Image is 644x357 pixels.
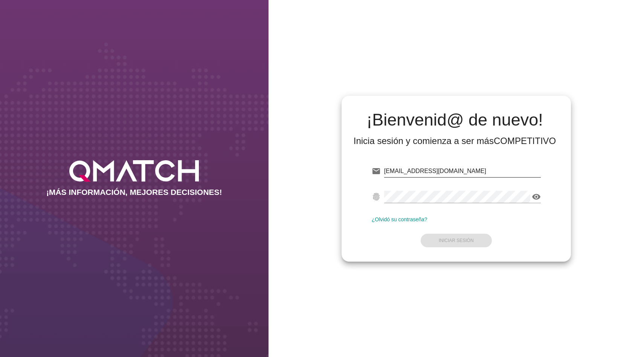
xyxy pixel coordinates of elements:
div: Inicia sesión y comienza a ser más [354,135,556,147]
i: visibility [532,192,541,201]
h2: ¡MÁS INFORMACIÓN, MEJORES DECISIONES! [46,188,222,197]
input: E-mail [384,165,541,177]
a: ¿Olvidó su contraseña? [372,216,427,222]
h2: ¡Bienvenid@ de nuevo! [354,111,556,129]
i: fingerprint [372,192,381,201]
strong: COMPETITIVO [494,136,556,146]
i: email [372,167,381,176]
